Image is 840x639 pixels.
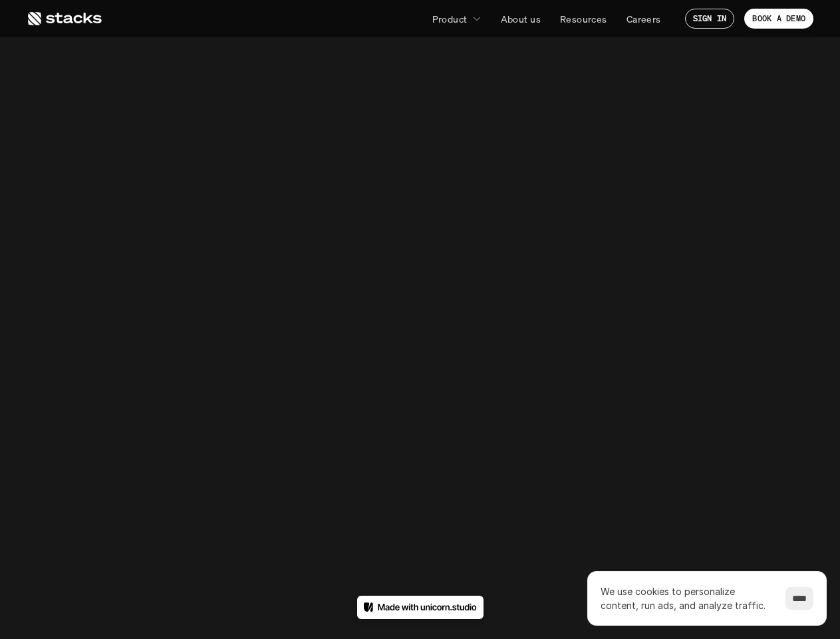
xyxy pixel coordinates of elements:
[619,7,669,31] a: Careers
[364,602,477,612] img: Made in unicorn.studio
[501,12,541,26] p: About us
[693,14,727,23] p: SIGN IN
[552,7,615,31] a: Resources
[752,14,805,23] p: BOOK A DEMO
[627,12,661,26] p: Careers
[601,584,772,612] p: We use cookies to personalize content, run ads, and analyze traffic.
[118,198,720,443] div: 404
[744,9,813,29] a: BOOK A DEMO
[432,12,468,26] p: Product
[685,9,735,29] a: SIGN IN
[493,7,549,31] a: About us
[560,12,607,26] p: Resources
[119,197,721,442] div: 404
